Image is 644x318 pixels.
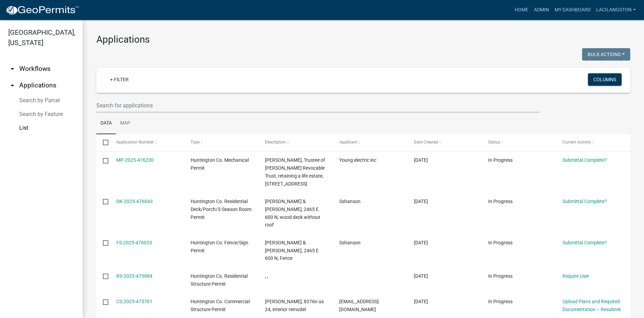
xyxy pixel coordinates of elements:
span: Bill Mease, 8376n us 24, interior remodel [265,299,324,312]
a: Data [96,113,116,135]
span: 09/10/2025 [414,157,428,163]
datatable-header-cell: Type [184,134,258,151]
span: Huntington Co. Residential Structure Permit [191,273,248,287]
span: Hanson, Charles Q & Sandra S, 2465 E 600 N, Fence [265,240,319,261]
span: , , [265,273,268,279]
a: Require User [562,273,589,279]
datatable-header-cell: Applicant [333,134,407,151]
span: In Progress [488,273,513,279]
span: Young electric inc [339,157,376,163]
span: In Progress [488,199,513,204]
span: Huntington Co. Residential Deck/Porch/3-Season Room Permit [191,199,251,220]
a: My Dashboard [552,3,593,17]
a: FS-2025-476035 [116,240,152,245]
span: Applicant [339,140,357,145]
a: DK-2025-476043 [116,199,153,204]
a: Admin [531,3,552,17]
datatable-header-cell: Status [482,134,556,151]
span: Huntington Co. Fence/Sign Permit [191,240,248,253]
a: + Filter [105,73,134,86]
span: Type [191,140,200,145]
a: CS-2025-475701 [116,299,152,304]
datatable-header-cell: Select [96,134,109,151]
span: Application Number [116,140,154,145]
a: RS-2025-475984 [116,273,152,279]
a: Map [116,113,135,135]
span: Rullo, John S, Trustee of John S Rullo Revocable Trust, retaining a life estate, 2322 N 700 W, el... [265,157,325,186]
datatable-header-cell: Date Created [407,134,481,151]
a: LaciLangston [593,3,638,17]
span: 09/09/2025 [414,199,428,204]
a: Submittal Complete? [562,199,607,204]
span: 09/09/2025 [414,299,428,304]
h3: Applications [96,34,630,45]
i: arrow_drop_down [8,65,17,73]
span: In Progress [488,157,513,163]
a: MP-2025-476230 [116,157,154,163]
datatable-header-cell: Description [258,134,333,151]
span: Status [488,140,500,145]
datatable-header-cell: Application Number [109,134,184,151]
span: Date Created [414,140,438,145]
span: Hanson, Charles Q & Sandra S, 2465 E 600 N, wood deck without roof [265,199,320,227]
span: 09/09/2025 [414,240,428,245]
a: Submittal Complete? [562,240,607,245]
span: In Progress [488,299,513,304]
span: In Progress [488,240,513,245]
button: Bulk Actions [582,48,630,61]
i: arrow_drop_up [8,81,17,89]
datatable-header-cell: Current Activity [556,134,630,151]
input: Search for applications [96,98,539,113]
span: Huntington Co. Commercial Structure Permit [191,299,250,312]
span: Current Activity [562,140,591,145]
span: Description [265,140,286,145]
span: rickpape12@gmail.com [339,299,379,312]
a: Upload Plans and Required Documentation – Resubmit [562,299,621,312]
span: Sshanson [339,199,361,204]
span: Sshanson [339,240,361,245]
span: Huntington Co. Mechanical Permit [191,157,249,171]
span: 09/09/2025 [414,273,428,279]
a: Submittal Complete? [562,157,607,163]
button: Columns [588,73,622,86]
a: Home [512,3,531,17]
